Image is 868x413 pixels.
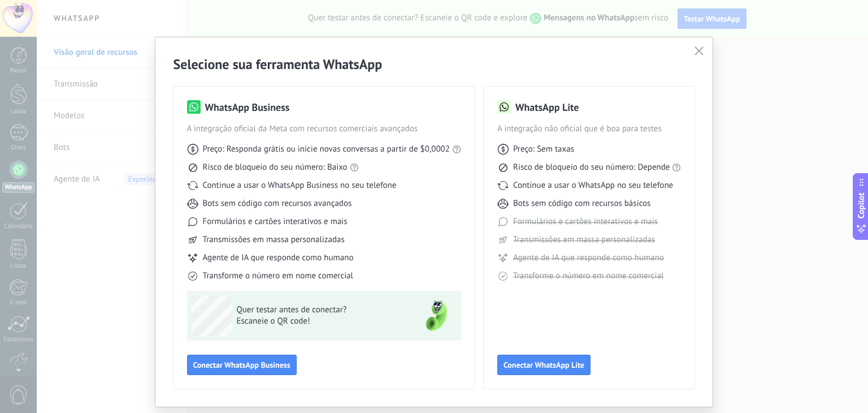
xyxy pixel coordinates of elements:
[513,144,574,155] span: Preço: Sem taxas
[513,216,658,227] span: Formulários e cartões interativos e mais
[513,252,664,264] span: Agente de IA que responde como humano
[513,270,663,282] span: Transforme o número em nome comercial
[513,198,650,209] span: Bots sem código com recursos básicos
[187,355,297,375] button: Conectar WhatsApp Business
[203,144,450,155] span: Preço: Responda grátis ou inicie novas conversas a partir de $0,0002
[205,100,290,114] h3: WhatsApp Business
[237,316,402,327] span: Escaneie o QR code!
[173,55,695,73] h2: Selecione sua ferramenta WhatsApp
[203,198,352,209] span: Bots sem código com recursos avançados
[515,100,579,114] h3: WhatsApp Lite
[856,193,867,219] span: Copilot
[203,252,354,264] span: Agente de IA que responde como humano
[237,304,402,316] span: Quer testar antes de conectar?
[193,361,290,369] span: Conectar WhatsApp Business
[497,355,591,375] button: Conectar WhatsApp Lite
[203,234,345,246] span: Transmissões em massa personalizadas
[513,234,655,246] span: Transmissões em massa personalizadas
[497,123,682,135] span: A integração não oficial que é boa para testes
[513,180,673,191] span: Continue a usar o WhatsApp no seu telefone
[513,162,670,173] span: Risco de bloqueio do seu número: Depende
[416,295,457,336] img: green-phone.png
[203,180,397,191] span: Continue a usar o WhatsApp Business no seu telefone
[187,123,461,135] span: A integração oficial da Meta com recursos comerciais avançados
[203,270,353,282] span: Transforme o número em nome comercial
[504,361,584,369] span: Conectar WhatsApp Lite
[203,216,348,227] span: Formulários e cartões interativos e mais
[203,162,348,173] span: Risco de bloqueio do seu número: Baixo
